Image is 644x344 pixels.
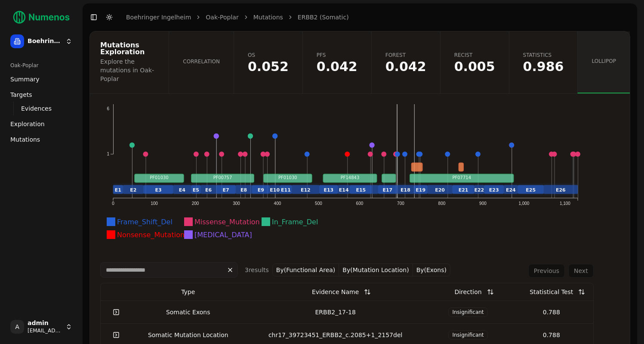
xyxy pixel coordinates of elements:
text: E26 [556,187,566,193]
span: Boehringer Ingelheim [28,37,62,45]
text: E21 [459,187,468,193]
text: E19 [416,187,425,193]
text: PF01030 [150,175,169,180]
text: E18 [401,187,410,193]
text: E24 [506,187,516,193]
text: E23 [489,187,499,193]
text: E5 [193,187,199,193]
span: 0.0418171749422119 [317,60,357,73]
span: 0.0418171749422119 [385,60,426,73]
text: 300 [233,201,240,206]
text: In_Frame_Del [272,218,318,226]
span: Statistics [523,52,564,59]
text: E17 [382,187,392,193]
div: Somatic Exons [135,308,241,316]
text: 500 [315,201,322,206]
button: Boehringer Ingelheim [7,31,76,52]
button: By(Exons) [413,263,450,276]
a: Exploration [7,117,76,131]
span: RECIST [454,52,495,59]
span: Insignificant [448,330,487,340]
a: Correlation [169,31,234,93]
span: OS [248,52,289,59]
span: Insignificant [448,307,487,317]
text: PF01030 [278,175,297,180]
div: Oak-Poplar [7,59,76,72]
span: Correlation [183,58,220,65]
div: Direction [454,284,481,300]
text: E15 [356,187,366,193]
text: E2 [130,187,136,193]
text: Missense_Mutation [194,218,260,226]
text: E10 [270,187,280,193]
text: E9 [258,187,264,193]
text: E12 [301,187,311,193]
a: Evidences [18,102,65,115]
text: 1,100 [560,201,570,206]
span: A [10,320,24,334]
text: Nonsense_Mutation [117,231,185,239]
div: chr17_39723451_ERBB2_c.2085+1_2157del [248,331,423,339]
span: Summary [10,75,40,84]
span: Evidences [21,104,52,113]
div: Mutations Exploration [100,42,156,56]
text: 1,000 [518,201,529,206]
text: E25 [526,187,536,193]
span: admin [28,319,62,327]
text: E13 [324,187,333,193]
text: 0 [112,201,114,206]
text: E6 [205,187,212,193]
a: Lollipop [577,31,630,93]
span: 0.986 [523,60,564,73]
span: Mutations [10,135,40,144]
img: Numenos [7,7,76,28]
text: E4 [179,187,186,193]
text: E3 [155,187,161,193]
text: 6 [107,106,109,111]
button: Toggle Dark Mode [103,11,115,23]
text: 600 [356,201,364,206]
button: Toggle Sidebar [88,11,100,23]
text: 400 [274,201,281,206]
button: By(Mutation Location) [339,263,413,276]
th: Type [132,283,244,301]
span: [EMAIL_ADDRESS] [28,327,62,334]
span: PFS [317,52,357,59]
a: OS0.052 [234,31,302,93]
a: RECIST0.005 [440,31,509,93]
a: Summary [7,72,76,86]
text: E20 [435,187,445,193]
text: 200 [192,201,199,206]
button: By(Functional Area) [272,263,339,276]
div: Somatic Mutation Location [135,331,241,339]
text: E11 [281,187,291,193]
span: 3 result s [245,267,269,273]
text: PF14843 [341,175,360,180]
text: E7 [223,187,229,193]
a: PFS0.042 [302,31,371,93]
text: 100 [151,201,158,206]
text: 700 [397,201,404,206]
a: Mutations [253,13,283,22]
text: E14 [339,187,349,193]
span: Targets [10,90,32,99]
text: 800 [438,201,446,206]
text: E8 [240,187,247,193]
nav: breadcrumb [126,13,349,22]
a: ERBB2 (Somatic) [298,13,349,22]
text: 1 [107,152,109,156]
text: 900 [479,201,487,206]
text: PF00757 [213,175,232,180]
a: Boehringer Ingelheim [126,13,191,22]
div: ERBB2_17-18 [248,308,423,316]
div: 0.788 [513,308,590,316]
text: E22 [474,187,484,193]
div: Statistical Test [530,284,573,300]
text: E1 [115,187,121,193]
a: Targets [7,88,76,102]
text: PF07714 [452,175,471,180]
a: Oak-Poplar [206,13,238,22]
text: [MEDICAL_DATA] [194,231,252,239]
div: Evidence Name [312,284,359,300]
a: Forest0.042 [371,31,440,93]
